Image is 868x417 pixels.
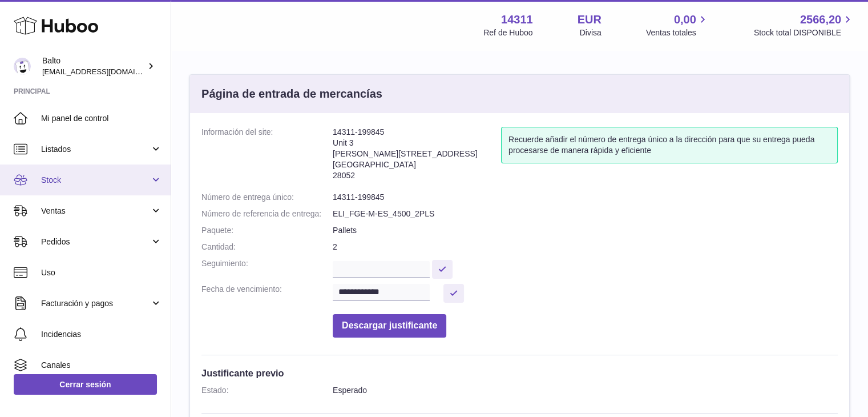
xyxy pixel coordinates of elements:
span: Stock [41,175,150,186]
div: Ref de Huboo [483,27,532,38]
span: Pedidos [41,236,150,247]
span: Stock total DISPONIBLE [754,27,854,38]
span: Uso [41,267,162,278]
a: 0,00 Ventas totales [646,12,709,38]
span: Incidencias [41,329,162,340]
button: Descargar justificante [333,314,446,338]
dt: Fecha de vencimiento: [201,284,333,303]
dt: Número de referencia de entrega: [201,209,333,219]
h3: Página de entrada de mercancías [201,86,382,102]
dt: Información del site: [201,127,333,186]
strong: EUR [578,12,601,27]
img: ops@balto.fr [14,58,31,75]
div: Balto [42,55,145,77]
span: 2566,20 [800,12,841,27]
strong: 14311 [501,12,533,27]
span: Facturación y pagos [41,298,150,309]
div: Divisa [580,27,601,38]
dt: Cantidad: [201,242,333,252]
span: [EMAIL_ADDRESS][DOMAIN_NAME] [42,67,168,76]
dd: 2 [333,242,838,252]
div: Recuerde añadir el número de entrega único a la dirección para que su entrega pueda procesarse de... [501,127,838,163]
dd: ELI_FGE-M-ES_4500_2PLS [333,209,838,219]
span: Ventas [41,206,150,216]
dt: Seguimiento: [201,258,333,278]
span: Ventas totales [646,27,709,38]
dt: Estado: [201,385,333,396]
dt: Número de entrega único: [201,192,333,203]
h3: Justificante previo [201,367,838,379]
dd: Pallets [333,225,838,236]
span: 0,00 [674,12,696,27]
span: Mi panel de control [41,113,162,124]
span: Canales [41,360,162,371]
dd: 14311-199845 [333,192,838,203]
span: Listados [41,144,150,155]
a: 2566,20 Stock total DISPONIBLE [754,12,854,38]
a: Cerrar sesión [14,374,157,395]
dd: Esperado [333,385,838,396]
dt: Paquete: [201,225,333,236]
address: 14311-199845 Unit 3 [PERSON_NAME][STREET_ADDRESS] [GEOGRAPHIC_DATA] 28052 [333,127,501,186]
